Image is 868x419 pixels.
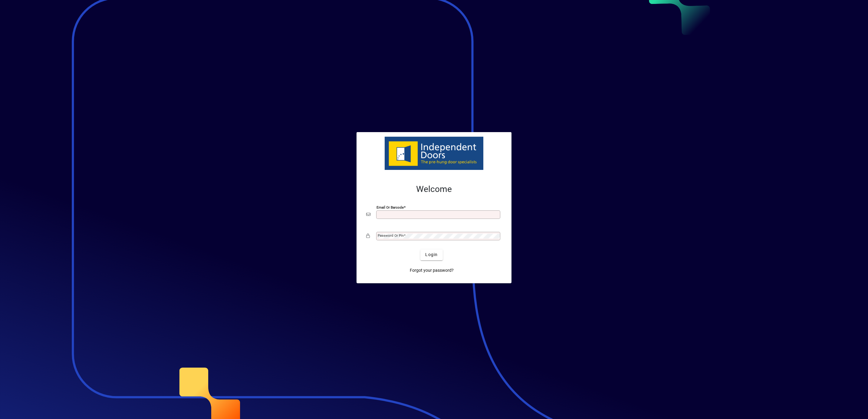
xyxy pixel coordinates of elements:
[420,249,442,260] button: Login
[407,265,456,276] a: Forgot your password?
[366,184,502,194] h2: Welcome
[378,233,404,238] mat-label: Password or Pin
[425,252,438,258] span: Login
[410,267,454,274] span: Forgot your password?
[376,205,404,209] mat-label: Email or Barcode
